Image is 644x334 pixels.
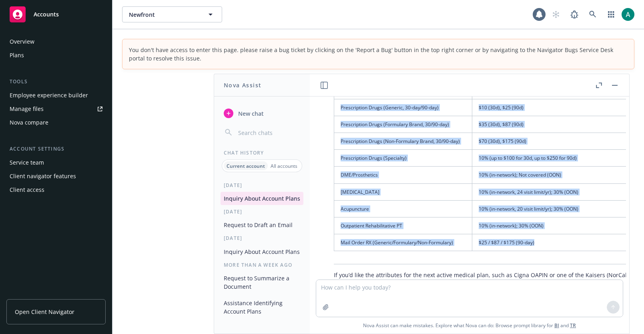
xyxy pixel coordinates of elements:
[10,35,34,48] div: Overview
[566,6,582,22] a: Report a Bug
[554,322,559,329] a: BI
[334,150,472,167] td: Prescription Drugs (Specialty)
[10,89,88,102] div: Employee experience builder
[221,106,303,121] button: New chat
[10,170,76,183] div: Client navigator features
[334,99,472,116] td: Prescription Drugs (Generic, 30-day/90-day)
[334,183,472,200] td: [MEDICAL_DATA]
[129,46,628,62] div: You don't have access to enter this page. please raise a bug ticket by clicking on the 'Report a ...
[271,163,297,169] p: All accounts
[585,6,601,22] a: Search
[334,217,472,234] td: Outpatient Rehabilitative PT
[214,208,310,215] div: [DATE]
[6,35,106,48] a: Overview
[334,133,472,150] td: Prescription Drugs (Non-Formulary Brand, 30/90-day)
[10,183,44,196] div: Client access
[34,11,59,18] span: Accounts
[129,10,198,19] span: Newfront
[10,103,44,115] div: Manage files
[6,183,106,196] a: Client access
[10,49,24,62] div: Plans
[603,6,619,22] a: Switch app
[221,192,303,205] button: Inquiry About Account Plans
[6,3,106,26] a: Accounts
[6,145,106,153] div: Account settings
[334,200,472,217] td: Acupuncture
[334,234,472,251] td: Mail Order RX (Generic/Formulary/Non-Formulary)
[10,156,44,169] div: Service team
[363,317,576,334] span: Nova Assist can make mistakes. Explore what Nova can do: Browse prompt library for and
[6,89,106,102] a: Employee experience builder
[214,262,310,268] div: More than a week ago
[6,49,106,62] a: Plans
[6,116,106,129] a: Nova compare
[334,167,472,183] td: DME/Prosthetics
[6,78,106,86] div: Tools
[227,163,265,169] p: Current account
[6,156,106,169] a: Service team
[6,103,106,115] a: Manage files
[214,149,310,156] div: Chat History
[570,322,576,329] a: TR
[221,218,303,231] button: Request to Draft an Email
[10,116,48,129] div: Nova compare
[122,6,222,22] button: Newfront
[221,296,303,318] button: Assistance Identifying Account Plans
[334,116,472,133] td: Prescription Drugs (Formulary Brand, 30/90-day)
[548,6,564,22] a: Start snowing
[221,245,303,258] button: Inquiry About Account Plans
[622,8,634,21] img: photo
[237,109,264,118] span: New chat
[214,235,310,241] div: [DATE]
[15,308,74,316] span: Open Client Navigator
[224,81,261,89] h1: Nova Assist
[6,170,106,183] a: Client navigator features
[214,182,310,189] div: [DATE]
[221,272,303,293] button: Request to Summarize a Document
[237,127,300,138] input: Search chats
